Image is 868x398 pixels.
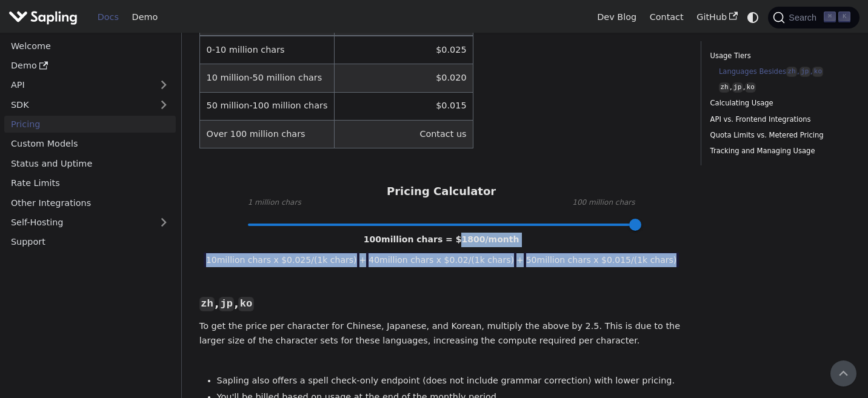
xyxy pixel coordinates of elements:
td: Over 100 million chars [199,121,334,148]
code: zh [199,297,215,311]
h3: Pricing Calculator [387,185,496,199]
button: Scroll back to top [830,360,856,386]
span: 100 million chars [572,197,635,209]
td: $0.015 [335,92,473,120]
a: API [4,76,152,94]
a: Quota Limits vs. Metered Pricing [710,130,846,141]
code: zh [786,67,797,77]
a: SDK [4,96,152,113]
a: Contact [643,8,690,27]
code: ko [812,67,823,77]
a: Other Integrations [4,194,176,211]
span: 100 million chars = $ 1800 /month [364,234,519,244]
a: Demo [125,8,164,27]
span: + [359,255,367,265]
button: Expand sidebar category 'SDK' [152,96,176,113]
kbd: ⌘ [824,12,836,22]
a: Docs [91,8,125,27]
code: zh [719,82,730,93]
a: Rate Limits [4,174,176,192]
td: $0.020 [335,64,473,92]
code: ko [238,297,253,311]
a: Pricing [4,116,176,133]
button: Search (Command+K) [768,7,859,28]
a: Status and Uptime [4,154,176,172]
span: 40 million chars x $ 0.02 /(1k chars) [366,253,516,267]
a: Welcome [4,37,176,55]
li: Sapling also offers a spell check-only endpoint (does not include grammar correction) with lower ... [217,374,684,388]
h3: , , [199,297,684,311]
a: Sapling.ai [8,8,82,26]
code: jp [219,297,234,311]
code: jp [800,67,810,77]
td: Contact us [335,121,473,148]
a: Custom Models [4,135,176,153]
a: Languages Besideszh,jp,ko [719,66,842,78]
span: 10 million chars x $ 0.025 /(1k chars) [204,253,359,267]
a: Dev Blog [590,8,643,27]
a: zh,jp,ko [719,82,842,93]
img: Sapling.ai [8,8,78,26]
a: Self-Hosting [4,214,176,231]
code: jp [732,82,743,93]
a: Demo [4,57,176,75]
code: ko [745,82,756,93]
button: Switch between dark and light mode (currently system mode) [744,8,762,26]
span: 50 million chars x $ 0.015 /(1k chars) [524,253,679,267]
kbd: K [838,12,850,22]
span: + [516,255,524,265]
a: Tracking and Managing Usage [710,145,846,157]
span: Search [785,13,824,22]
a: Usage Tiers [710,50,846,62]
td: 10 million-50 million chars [199,64,334,92]
td: 0-10 million chars [199,36,334,64]
a: Support [4,233,176,251]
a: Calculating Usage [710,98,846,109]
td: $0.025 [335,36,473,64]
p: To get the price per character for Chinese, Japanese, and Korean, multiply the above by 2.5. This... [199,319,684,348]
a: API vs. Frontend Integrations [710,114,846,125]
button: Expand sidebar category 'API' [152,76,176,94]
span: 1 million chars [248,197,301,209]
td: 50 million-100 million chars [199,92,334,120]
a: GitHub [690,8,744,27]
